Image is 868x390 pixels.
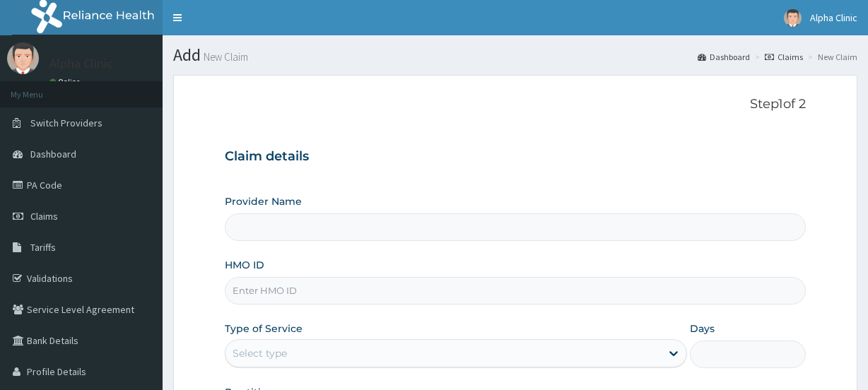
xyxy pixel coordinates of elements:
[765,51,803,63] a: Claims
[233,346,287,360] div: Select type
[225,258,264,272] label: HMO ID
[690,321,715,336] label: Days
[225,194,302,208] label: Provider Name
[225,277,805,305] input: Enter HMO ID
[225,149,805,165] h3: Claim details
[784,9,802,27] img: User Image
[201,52,248,62] small: New Claim
[30,117,102,129] span: Switch Providers
[225,97,805,112] p: Step 1 of 2
[30,210,58,223] span: Claims
[30,148,76,160] span: Dashboard
[804,51,857,63] li: New Claim
[810,11,857,24] span: Alpha Clinic
[7,42,39,74] img: User Image
[49,77,83,87] a: Online
[30,241,56,254] span: Tariffs
[225,321,303,336] label: Type of Service
[698,51,750,63] a: Dashboard
[173,46,857,64] h1: Add
[49,57,113,70] p: Alpha Clinic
